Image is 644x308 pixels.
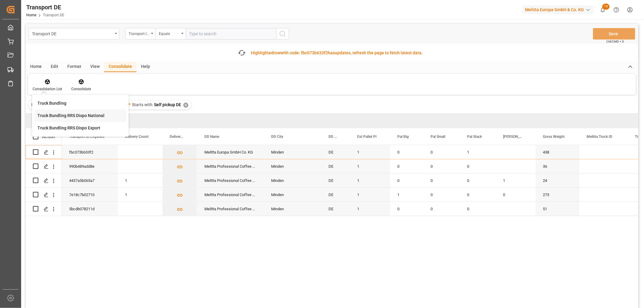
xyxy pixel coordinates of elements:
[197,159,264,173] div: Melitta Professional Coffee Solutio
[390,145,423,159] div: 0
[390,202,423,216] div: 0
[26,13,36,17] a: Home
[104,62,136,72] div: Consolidate
[62,145,118,159] div: fbc073b633f2
[31,102,44,107] span: Filter :
[197,188,264,202] div: Melitta Professional Coffee Solutio
[46,62,63,72] div: Edit
[321,173,350,187] div: DE
[536,188,579,202] div: 273
[264,145,321,159] div: Minden
[274,50,280,55] span: row
[328,135,337,139] span: DD Country
[118,188,162,202] div: 1
[460,145,496,159] div: 1
[587,135,612,139] span: Melitta Truck ID
[183,103,188,108] div: ✕
[357,135,376,139] span: Est Pallet Pl
[26,62,46,72] div: Home
[321,188,350,202] div: DE
[460,173,496,187] div: 0
[431,135,445,139] span: Pal Small
[606,39,624,44] span: Ctrl/CMD + S
[197,145,264,159] div: Melitta Europa GmbH Co. KG
[62,159,118,173] div: 990b489add8e
[37,100,66,106] div: Truck Bundling
[62,173,118,187] div: 4437a5b065a7
[350,202,390,216] div: 1
[186,28,276,40] input: Type to search
[136,62,155,72] div: Help
[26,173,62,188] div: Press SPACE to select this row.
[321,145,350,159] div: DE
[276,28,289,40] button: search button
[503,135,523,139] span: [PERSON_NAME]
[423,202,460,216] div: 0
[264,173,321,187] div: Minden
[71,86,91,92] div: Consolidate
[321,202,350,216] div: DE
[26,202,62,216] div: Press SPACE to select this row.
[350,188,390,202] div: 1
[496,173,536,187] div: 1
[264,159,321,173] div: Minden
[536,145,579,159] div: 438
[350,159,390,173] div: 1
[593,28,635,40] button: Save
[29,28,119,40] button: open menu
[26,3,64,12] div: Transport DE
[159,30,179,37] div: Equals
[264,188,321,202] div: Minden
[197,202,264,216] div: Melitta Professional Coffee Solutio
[32,30,113,37] div: Transport DE
[350,145,390,159] div: 1
[63,62,86,72] div: Format
[467,135,482,139] span: Pal Stack
[350,173,390,187] div: 1
[536,202,579,216] div: 51
[423,145,460,159] div: 0
[118,173,162,187] div: 1
[460,202,496,216] div: 0
[86,62,104,72] div: View
[62,202,118,216] div: 5bcdb078211d
[596,3,610,17] button: show 13 new notifications
[271,135,283,139] span: DD City
[154,102,181,107] span: Self pickup DE
[610,3,623,17] button: Help Center
[390,173,423,187] div: 0
[33,86,62,92] div: Consolidation List
[170,135,184,139] span: Delivery List
[264,202,321,216] div: Minden
[125,135,149,139] span: Delivery Count
[26,188,62,202] div: Press SPACE to select this row.
[26,145,62,159] div: Press SPACE to select this row.
[496,188,536,202] div: 0
[390,159,423,173] div: 0
[523,5,594,14] div: Melitta Europa GmbH & Co. KG
[536,173,579,187] div: 24
[523,4,596,15] button: Melitta Europa GmbH & Co. KG
[460,188,496,202] div: 0
[536,159,579,173] div: 36
[321,159,350,173] div: DE
[37,113,104,119] div: Truck Bundling RRS Dispo National
[251,50,423,56] div: Highlighted with code: updates, refresh the page to fetch latest data.
[423,188,460,202] div: 0
[155,28,186,40] button: open menu
[301,50,328,55] span: fbc073b633f2
[328,50,335,55] span: has
[602,4,610,10] span: 13
[543,135,565,139] span: Gross Weight
[204,135,219,139] span: DD Name
[26,159,62,173] div: Press SPACE to select this row.
[423,173,460,187] div: 0
[460,159,496,173] div: 0
[197,173,264,187] div: Melitta Professional Coffee Solutio
[397,135,409,139] span: Pal Big
[129,30,149,37] div: Transport ID Logward
[62,188,118,202] div: 7e18c7b02710
[423,159,460,173] div: 0
[37,125,100,131] div: Truck Bundling RRS Dispo Export
[132,102,152,107] span: Starts with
